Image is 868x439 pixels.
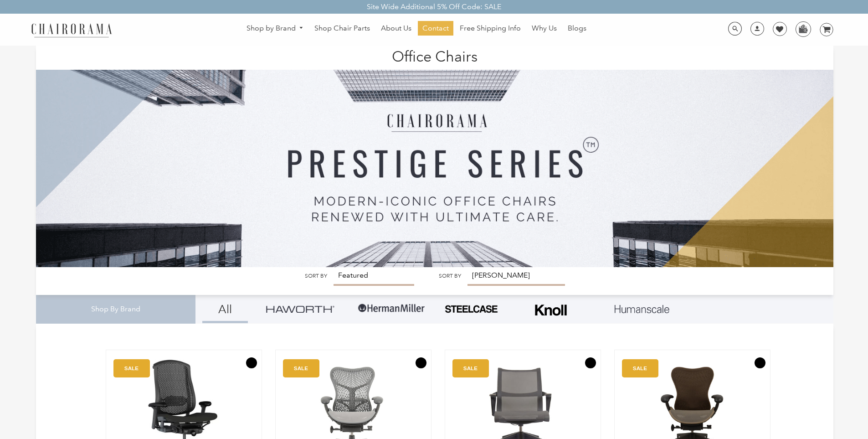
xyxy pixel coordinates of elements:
[463,365,478,371] text: SALE
[124,365,139,371] text: SALE
[357,295,426,322] img: Group-1.png
[294,365,308,371] text: SALE
[246,357,257,368] button: Add to Wishlist
[422,24,449,33] span: Contact
[796,22,810,36] img: WhatsApp_Image_2024-07-12_at_16.23.01.webp
[376,21,416,36] a: About Us
[305,273,327,279] label: Sort by
[418,21,453,36] a: Contact
[633,365,647,371] text: SALE
[36,46,833,267] img: Office Chairs
[533,299,569,322] img: Frame_4.png
[444,304,498,314] img: PHOTO-2024-07-09-00-53-10-removebg-preview.png
[266,305,334,312] img: Group_4be16a4b-c81a-4a6e-a540-764d0a8faf6e.png
[585,357,596,368] button: Add to Wishlist
[455,21,525,36] a: Free Shipping Info
[460,24,521,33] span: Free Shipping Info
[314,24,370,33] span: Shop Chair Parts
[527,21,561,36] a: Why Us
[202,295,248,323] a: All
[416,357,426,368] button: Add to Wishlist
[755,357,765,368] button: Add to Wishlist
[532,24,557,33] span: Why Us
[242,21,308,36] a: Shop by Brand
[563,21,591,36] a: Blogs
[568,24,586,33] span: Blogs
[615,305,669,313] img: Layer_1_1.png
[310,21,375,36] a: Shop Chair Parts
[45,46,824,65] h1: Office Chairs
[439,273,461,279] label: Sort by
[36,295,195,324] div: Shop By Brand
[381,24,411,33] span: About Us
[156,21,677,38] nav: DesktopNavigation
[26,22,117,38] img: chairorama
